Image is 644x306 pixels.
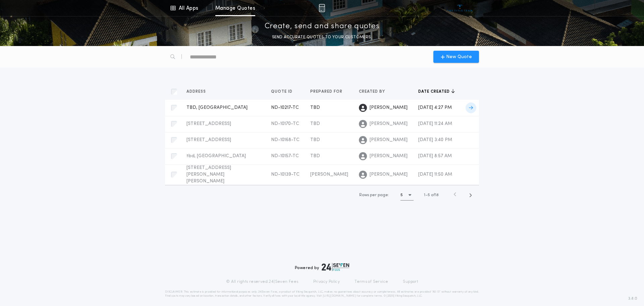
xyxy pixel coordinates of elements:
span: Quote ID [271,89,294,94]
span: [PERSON_NAME] [370,171,408,178]
span: ND-10217-TC [271,105,299,110]
span: ND-10139-TC [271,172,300,177]
span: tbd, [GEOGRAPHIC_DATA] [186,154,246,159]
button: New Quote [433,51,479,63]
span: [PERSON_NAME] [370,153,408,160]
button: Date created [418,88,455,95]
span: [PERSON_NAME] [310,172,348,177]
span: [DATE] 3:40 PM [418,137,452,142]
h1: 5 [400,192,403,199]
span: TBD [310,137,320,142]
span: [DATE] 8:57 AM [418,154,452,159]
span: Rows per page: [359,193,389,197]
span: TBD [310,121,320,126]
span: [DATE] 11:50 AM [418,172,452,177]
span: ND-10168-TC [271,137,300,142]
span: [STREET_ADDRESS] [186,121,231,126]
a: Terms of Service [355,279,388,285]
span: TBD, [GEOGRAPHIC_DATA] [186,105,248,110]
span: Prepared for [310,89,344,94]
img: img [319,4,325,12]
span: Created by [359,89,386,94]
a: [URL][DOMAIN_NAME] [323,295,356,297]
button: Quote ID [271,88,298,95]
span: ND-10157-TC [271,154,299,159]
span: 3.8.0 [628,296,637,302]
img: logo [322,263,349,271]
p: SEND ACCURATE QUOTES TO YOUR CUSTOMERS. [272,34,372,41]
span: New Quote [446,53,472,60]
button: 5 [400,190,414,201]
a: Support [403,279,418,285]
span: [DATE] 11:24 AM [418,121,452,126]
a: Privacy Policy [313,279,340,285]
p: Create, send and share quotes [265,21,380,32]
span: [PERSON_NAME] [370,104,408,111]
span: [STREET_ADDRESS][PERSON_NAME][PERSON_NAME] [186,165,231,184]
span: 1 [424,193,425,197]
p: © All rights reserved. 24|Seven Fees [226,279,299,285]
img: vs-icon [447,5,473,11]
div: Powered by [295,263,349,271]
span: [PERSON_NAME] [370,121,408,127]
span: TBD [310,154,320,159]
button: Created by [359,88,390,95]
button: Address [186,88,211,95]
span: [STREET_ADDRESS] [186,137,231,142]
span: [DATE] 4:27 PM [418,105,452,110]
span: 5 [428,193,430,197]
span: Date created [418,89,451,94]
span: of 18 [431,192,439,198]
p: DISCLAIMER: This estimate is provided for informational purposes only. 24|Seven Fees, a product o... [165,290,479,298]
span: ND-10170-TC [271,121,299,126]
span: Address [186,89,207,94]
span: [PERSON_NAME] [370,137,408,143]
span: TBD [310,105,320,110]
